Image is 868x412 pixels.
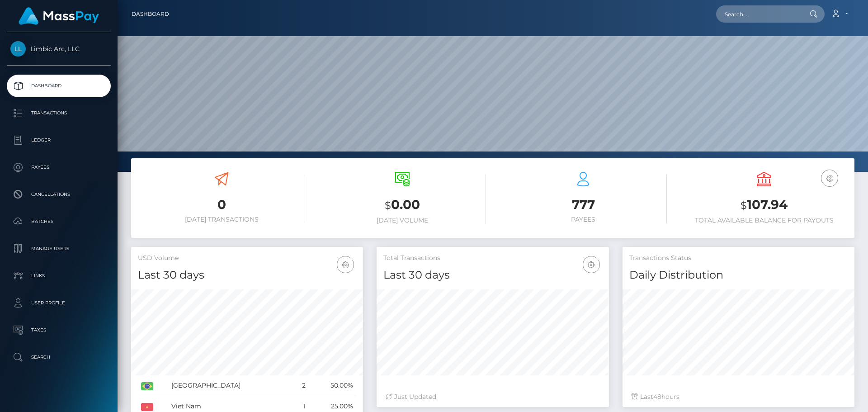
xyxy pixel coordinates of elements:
span: 48 [653,393,661,401]
a: Manage Users [7,237,111,260]
div: Just Updated [386,392,599,402]
small: $ [741,199,747,212]
a: Links [7,265,111,287]
input: Search... [716,5,801,23]
p: Ledger [10,133,107,147]
h5: Transactions Status [629,254,848,263]
h3: 777 [500,196,667,213]
a: Batches [7,210,111,233]
a: Transactions [7,102,111,124]
p: Batches [10,215,107,228]
h6: [DATE] Transactions [138,216,305,223]
p: Cancellations [10,188,107,201]
p: Taxes [10,323,107,337]
a: User Profile [7,292,111,314]
a: Taxes [7,319,111,341]
p: Payees [10,161,107,174]
p: Dashboard [10,79,107,93]
h5: USD Volume [138,254,356,263]
img: MassPay Logo [19,7,99,25]
td: 2 [292,375,309,396]
small: $ [385,199,391,212]
h4: Daily Distribution [629,267,848,283]
td: [GEOGRAPHIC_DATA] [168,375,292,396]
a: Dashboard [7,75,111,97]
h6: [DATE] Volume [319,217,486,224]
p: Transactions [10,106,107,120]
h3: 0.00 [319,196,486,214]
a: Search [7,346,111,369]
h6: Total Available Balance for Payouts [680,217,848,224]
a: Dashboard [132,5,169,24]
p: Manage Users [10,242,107,256]
img: VN.png [141,403,153,411]
a: Payees [7,156,111,179]
img: BR.png [141,382,153,390]
h4: Last 30 days [383,267,602,283]
img: Limbic Arc, LLC [10,41,26,57]
p: Search [10,350,107,364]
h4: Last 30 days [138,267,356,283]
span: Limbic Arc, LLC [7,45,111,53]
p: User Profile [10,296,107,310]
a: Ledger [7,129,111,152]
a: Cancellations [7,183,111,206]
h6: Payees [500,216,667,223]
td: 50.00% [309,375,356,396]
h5: Total Transactions [383,254,602,263]
h3: 0 [138,196,305,213]
div: Last hours [632,392,845,402]
h3: 107.94 [680,196,848,214]
p: Links [10,269,107,283]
